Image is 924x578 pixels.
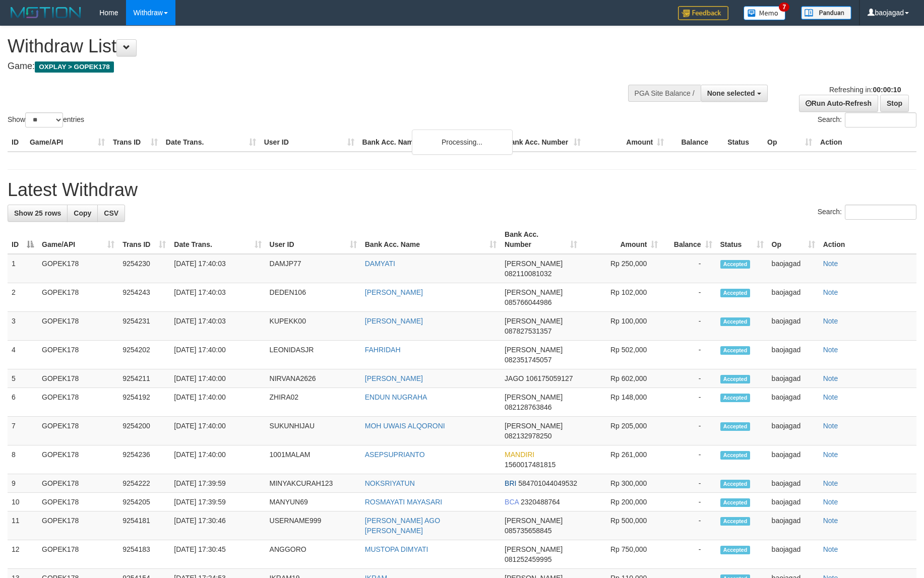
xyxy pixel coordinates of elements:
[170,369,265,388] td: [DATE] 17:40:00
[8,180,916,200] h1: Latest Withdraw
[170,254,265,283] td: [DATE] 17:40:03
[118,540,170,569] td: 9254183
[720,451,751,460] span: Accepted
[118,341,170,369] td: 9254202
[720,517,751,526] span: Accepted
[662,254,716,283] td: -
[266,511,361,540] td: USERNAME999
[823,498,838,506] a: Note
[763,133,816,152] th: Op
[581,225,662,254] th: Amount: activate to sort column ascending
[845,112,916,127] input: Search:
[823,260,838,268] a: Note
[118,474,170,493] td: 9254222
[845,205,916,220] input: Search:
[35,61,114,73] span: OXPLAY > GOPEK178
[823,346,838,354] a: Note
[26,133,109,152] th: Game/API
[365,545,428,553] a: MUSTOPA DIMYATI
[768,312,819,341] td: baojagad
[8,417,38,445] td: 7
[8,474,38,493] td: 9
[38,225,118,254] th: Game/API: activate to sort column ascending
[581,254,662,283] td: Rp 250,000
[768,254,819,283] td: baojagad
[581,417,662,445] td: Rp 205,000
[170,283,265,312] td: [DATE] 17:40:03
[505,346,563,354] span: [PERSON_NAME]
[505,270,551,278] span: Copy 082110081032 to clipboard
[823,479,838,487] a: Note
[365,498,443,506] a: ROSMAYATI MAYASARI
[118,417,170,445] td: 9254200
[662,341,716,369] td: -
[823,545,838,553] a: Note
[505,356,551,364] span: Copy 082351745057 to clipboard
[768,417,819,445] td: baojagad
[720,394,751,402] span: Accepted
[662,511,716,540] td: -
[823,517,838,525] a: Note
[38,511,118,540] td: GOPEK178
[662,540,716,569] td: -
[8,341,38,369] td: 4
[266,445,361,474] td: 1001MALAM
[581,283,662,312] td: Rp 102,000
[585,133,668,152] th: Amount
[358,133,502,152] th: Bank Acc. Name
[668,133,723,152] th: Balance
[720,498,751,507] span: Accepted
[266,254,361,283] td: DAMJP77
[505,527,551,535] span: Copy 085735658845 to clipboard
[819,225,916,254] th: Action
[8,511,38,540] td: 11
[720,480,751,488] span: Accepted
[768,445,819,474] td: baojagad
[365,288,423,296] a: [PERSON_NAME]
[8,388,38,417] td: 6
[502,133,585,152] th: Bank Acc. Number
[768,474,819,493] td: baojagad
[8,493,38,511] td: 10
[74,209,91,217] span: Copy
[501,225,581,254] th: Bank Acc. Number: activate to sort column ascending
[505,317,563,325] span: [PERSON_NAME]
[801,6,851,20] img: panduan.png
[720,317,751,326] span: Accepted
[38,341,118,369] td: GOPEK178
[38,254,118,283] td: GOPEK178
[707,89,755,97] span: None selected
[505,461,556,469] span: Copy 1560017481815 to clipboard
[8,540,38,569] td: 12
[97,205,125,222] a: CSV
[170,417,265,445] td: [DATE] 17:40:00
[581,312,662,341] td: Rp 100,000
[266,283,361,312] td: DEDEN106
[662,417,716,445] td: -
[720,289,751,297] span: Accepted
[823,451,838,459] a: Note
[628,85,701,102] div: PGA Site Balance /
[768,540,819,569] td: baojagad
[505,374,524,382] span: JAGO
[716,225,768,254] th: Status: activate to sort column ascending
[170,445,265,474] td: [DATE] 17:40:00
[118,445,170,474] td: 9254236
[118,312,170,341] td: 9254231
[768,225,819,254] th: Op: activate to sort column ascending
[118,283,170,312] td: 9254243
[662,493,716,511] td: -
[361,225,501,254] th: Bank Acc. Name: activate to sort column ascending
[723,133,763,152] th: Status
[678,6,728,20] img: Feedback.jpg
[170,388,265,417] td: [DATE] 17:40:00
[662,283,716,312] td: -
[8,5,84,20] img: MOTION_logo.png
[266,225,361,254] th: User ID: activate to sort column ascending
[768,341,819,369] td: baojagad
[266,493,361,511] td: MANYUN69
[823,317,838,325] a: Note
[38,445,118,474] td: GOPEK178
[823,422,838,430] a: Note
[701,85,768,102] button: None selected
